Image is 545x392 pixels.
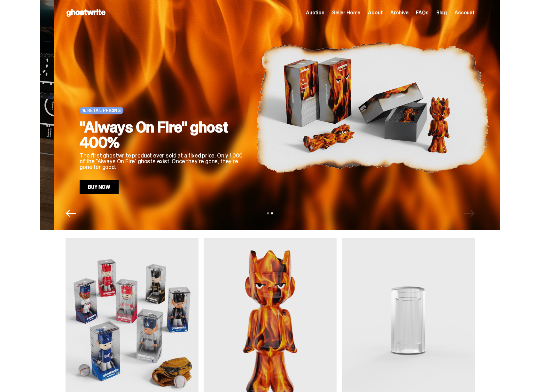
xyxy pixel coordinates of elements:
[80,153,246,170] p: The first ghostwrite product ever sold at a fixed price. Only 1,000 of the "Always On Fire" ghost...
[267,212,269,214] button: View slide 1
[271,212,273,214] button: View slide 2
[80,180,119,194] a: Buy Now
[80,119,246,150] h2: "Always On Fire" ghost 400%
[332,10,360,15] a: Seller Home
[455,10,475,15] a: Account
[87,108,121,113] span: Retail Pricing
[436,10,447,15] a: Blog
[256,20,489,194] img: "Always On Fire" ghost 400%
[416,10,428,15] a: FAQs
[66,208,76,219] button: Previous
[368,10,383,15] a: About
[306,10,324,15] a: Auction
[390,10,408,15] a: Archive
